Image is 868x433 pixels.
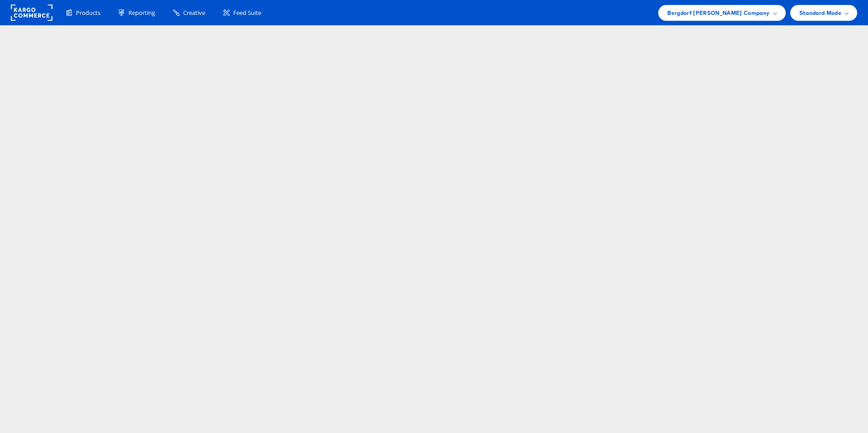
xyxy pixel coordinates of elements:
[76,9,100,17] span: Products
[128,9,155,17] span: Reporting
[233,9,261,17] span: Feed Suite
[799,8,841,18] span: Standard Mode
[667,8,769,18] span: Bergdorf [PERSON_NAME] Company
[183,9,205,17] span: Creative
